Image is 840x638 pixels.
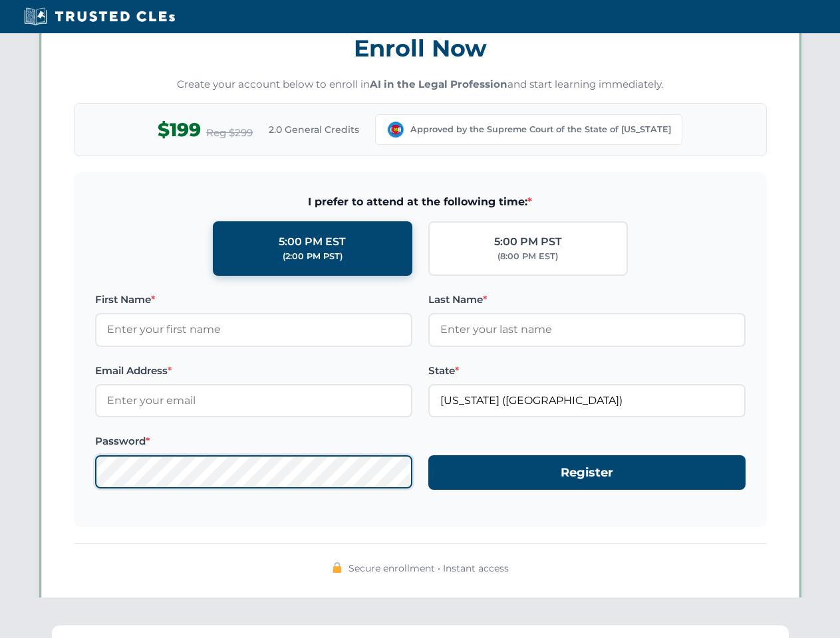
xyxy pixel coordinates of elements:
label: First Name [95,292,412,308]
input: Colorado (CO) [428,384,746,417]
span: Reg $299 [206,125,253,141]
img: Trusted CLEs [20,7,179,27]
div: (8:00 PM EST) [497,250,558,263]
strong: AI in the Legal Profession [370,78,507,90]
img: 🔒 [332,562,343,573]
img: Colorado Supreme Court [386,120,405,139]
span: Approved by the Supreme Court of the State of [US_STATE] [410,123,671,136]
input: Enter your first name [95,313,412,346]
div: 5:00 PM EST [279,233,346,251]
input: Enter your last name [428,313,746,346]
span: $199 [158,115,201,145]
div: (2:00 PM PST) [283,250,343,263]
h3: Enroll Now [74,27,767,69]
label: Last Name [428,292,746,308]
span: 2.0 General Credits [269,122,359,137]
input: Enter your email [95,384,412,417]
button: Register [428,455,746,490]
span: Secure enrollment • Instant access [349,561,509,576]
label: State [428,363,746,379]
label: Email Address [95,363,412,379]
p: Create your account below to enroll in and start learning immediately. [74,77,767,92]
label: Password [95,433,412,449]
div: 5:00 PM PST [494,233,562,251]
span: I prefer to attend at the following time: [95,193,746,211]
